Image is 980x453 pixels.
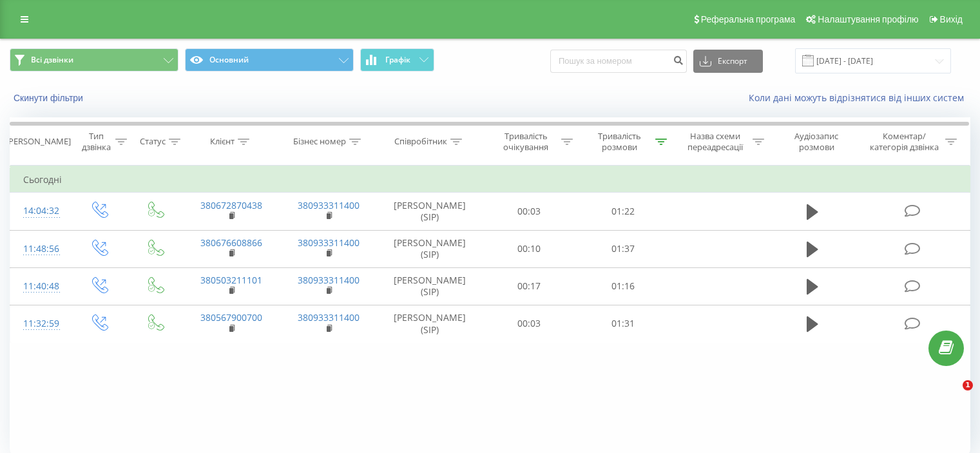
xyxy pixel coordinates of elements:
td: [PERSON_NAME] (SIP) [378,305,483,342]
div: Тип дзвінка [81,131,111,153]
div: 14:04:32 [23,198,57,224]
div: Назва схеми переадресації [682,131,749,153]
td: 00:17 [483,267,576,305]
td: [PERSON_NAME] (SIP) [378,193,483,230]
button: Експорт [693,50,763,73]
div: Бізнес номер [293,137,346,148]
a: Коли дані можуть відрізнятися вiд інших систем [749,92,970,104]
button: Скинути фільтри [10,92,90,104]
div: Статус [140,137,166,148]
span: Реферальна програма [701,14,796,24]
div: Тривалість очікування [494,131,559,153]
td: [PERSON_NAME] (SIP) [378,267,483,305]
a: 380933311400 [298,274,360,286]
a: 380933311400 [298,236,360,249]
td: 00:03 [483,305,576,342]
span: Налаштування профілю [818,14,918,24]
a: 380933311400 [298,199,360,211]
div: Співробітник [394,137,447,148]
td: 00:10 [483,230,576,267]
button: Всі дзвінки [10,48,178,72]
div: Аудіозапис розмови [779,131,854,153]
td: 01:37 [576,230,669,267]
iframe: Intercom live chat [936,380,967,411]
a: 380503211101 [200,274,262,286]
a: 380567900700 [200,311,262,323]
td: 01:31 [576,305,669,342]
span: Всі дзвінки [31,55,73,65]
td: Сьогодні [10,167,970,193]
td: 00:03 [483,193,576,230]
span: Графік [385,55,410,64]
td: [PERSON_NAME] (SIP) [378,230,483,267]
div: Тривалість розмови [588,131,652,153]
div: 11:32:59 [23,311,57,336]
div: 11:40:48 [23,274,57,299]
button: Основний [185,48,354,72]
div: [PERSON_NAME] [6,137,71,148]
a: 380933311400 [298,311,360,323]
td: 01:16 [576,267,669,305]
div: Коментар/категорія дзвінка [867,131,942,153]
a: 380676608866 [200,236,262,249]
td: 01:22 [576,193,669,230]
div: Клієнт [210,137,235,148]
button: Графік [360,48,434,72]
span: Вихід [940,14,963,24]
span: 1 [963,380,973,390]
a: 380672870438 [200,199,262,211]
div: 11:48:56 [23,236,57,262]
input: Пошук за номером [550,50,687,73]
